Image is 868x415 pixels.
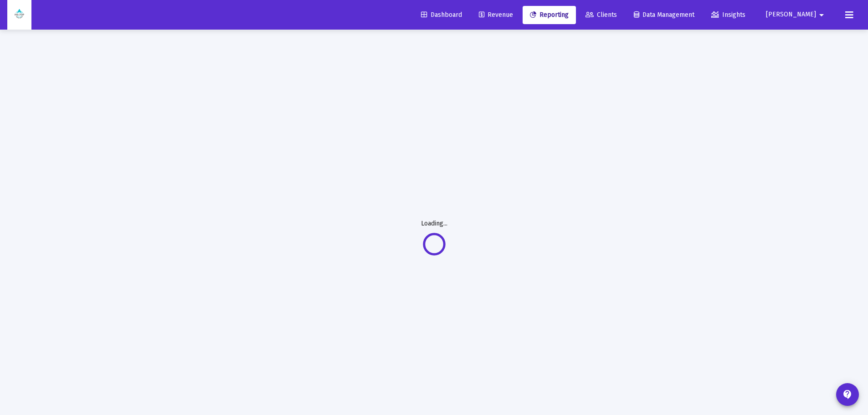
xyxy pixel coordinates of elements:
[14,6,25,24] img: Dashboard
[816,6,827,24] mat-icon: arrow_drop_down
[530,11,569,19] span: Reporting
[472,6,520,24] a: Revenue
[578,6,624,24] a: Clients
[479,11,513,19] span: Revenue
[586,11,617,19] span: Clients
[711,11,745,19] span: Insights
[755,5,838,24] button: [PERSON_NAME]
[842,389,853,400] mat-icon: contact_support
[421,11,462,19] span: Dashboard
[523,6,576,24] a: Reporting
[704,6,753,24] a: Insights
[634,11,694,19] span: Data Management
[414,6,469,24] a: Dashboard
[766,11,816,19] span: [PERSON_NAME]
[627,6,702,24] a: Data Management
